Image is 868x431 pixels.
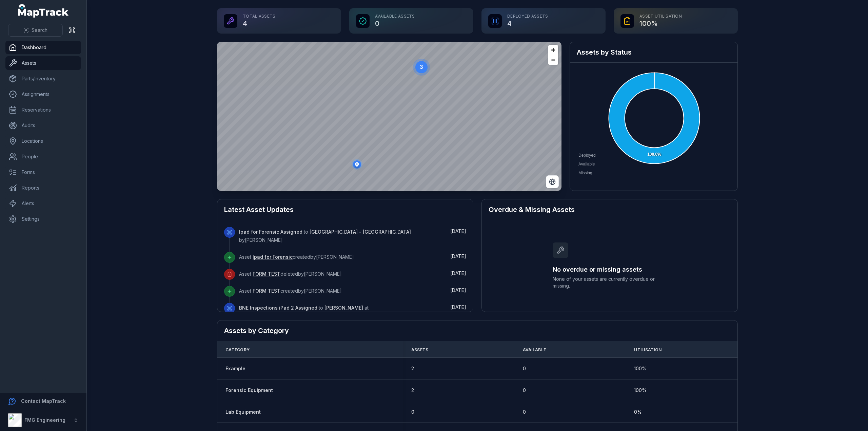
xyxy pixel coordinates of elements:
a: Reports [5,181,81,195]
a: People [5,150,81,163]
span: Search [32,27,47,34]
a: [PERSON_NAME] [324,305,363,311]
a: Audits [5,119,81,132]
span: Assets [411,347,429,353]
span: [DATE] [450,270,466,276]
span: 0 [411,409,414,415]
span: 100 % [634,365,647,372]
a: Ipad for Forensic [239,229,279,235]
a: FORM TEST [253,271,280,277]
button: Zoom in [548,45,558,55]
a: Assigned [280,229,302,235]
time: 9/30/2025, 3:47:33 PM [450,270,466,276]
span: 0 % [634,409,642,415]
a: Assignments [5,87,81,101]
strong: FMG Engineering [24,417,65,423]
span: Category [225,347,250,353]
a: Locations [5,134,81,148]
span: Deployed [578,153,596,158]
time: 10/1/2025, 11:50:18 AM [450,228,466,234]
button: Switch to Satellite View [546,175,559,188]
a: FORM TEST [253,288,280,294]
a: Parts/Inventory [5,72,81,85]
span: Utilisation [634,347,662,353]
time: 9/30/2025, 3:45:56 PM [450,287,466,293]
span: 100 % [634,387,647,394]
button: Search [8,24,63,37]
a: Forensic Equipment [225,387,273,394]
text: 3 [420,64,423,70]
span: Available [578,162,595,166]
span: 0 [523,409,526,415]
a: Alerts [5,197,81,210]
h2: Assets by Status [577,47,731,57]
h2: Assets by Category [224,326,731,335]
span: [DATE] [450,304,466,310]
a: Assigned [295,305,317,311]
span: Asset created by [PERSON_NAME] [239,254,354,260]
span: 0 [523,387,526,394]
a: [GEOGRAPHIC_DATA] - [GEOGRAPHIC_DATA] [310,229,411,235]
strong: Contact MapTrack [21,398,66,404]
span: 2 [411,387,414,394]
a: Forms [5,165,81,179]
span: to by [PERSON_NAME] [239,229,411,243]
a: Assets [5,56,81,70]
a: Ipad for Forensic [253,254,293,260]
span: Asset created by [PERSON_NAME] [239,288,342,294]
a: Settings [5,212,81,226]
span: [DATE] [450,253,466,259]
time: 9/30/2025, 11:58:53 AM [450,304,466,310]
h2: Latest Asset Updates [224,205,466,214]
canvas: Map [217,42,561,191]
a: MapTrack [18,4,69,18]
span: 2 [411,365,414,372]
h3: No overdue or missing assets [553,265,667,274]
span: [DATE] [450,228,466,234]
button: Zoom out [548,55,558,65]
h2: Overdue & Missing Assets [489,205,731,214]
span: Available [523,347,546,353]
span: [DATE] [450,287,466,293]
a: Example [225,365,245,372]
time: 10/1/2025, 11:48:07 AM [450,253,466,259]
span: Asset deleted by [PERSON_NAME] [239,271,342,277]
span: Missing [578,171,592,175]
a: Lab Equipment [225,409,261,415]
span: to at [239,305,369,319]
a: BNE Inspections iPad 2 [239,305,294,311]
a: Reservations [5,103,81,117]
span: None of your assets are currently overdue or missing. [553,276,667,289]
span: 0 [523,365,526,372]
a: Dashboard [5,41,81,54]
